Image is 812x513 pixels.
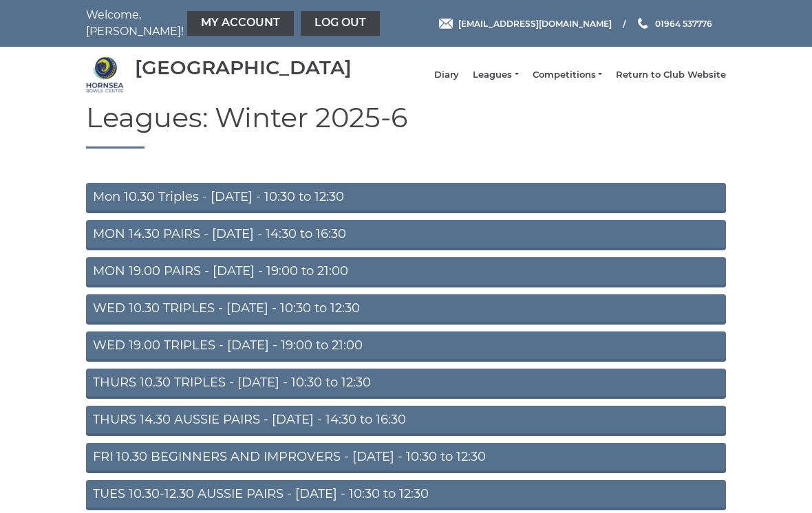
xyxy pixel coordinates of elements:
a: Return to Club Website [616,69,726,81]
img: Phone us [638,18,648,29]
span: [EMAIL_ADDRESS][DOMAIN_NAME] [458,18,612,28]
a: Diary [434,69,459,81]
a: Leagues [473,69,518,81]
a: Log out [301,11,380,36]
a: MON 14.30 PAIRS - [DATE] - 14:30 to 16:30 [86,220,726,250]
a: Mon 10.30 Triples - [DATE] - 10:30 to 12:30 [86,183,726,213]
a: My Account [187,11,294,36]
a: MON 19.00 PAIRS - [DATE] - 19:00 to 21:00 [86,257,726,287]
span: 01964 537776 [655,18,712,28]
div: [GEOGRAPHIC_DATA] [135,57,352,78]
nav: Welcome, [PERSON_NAME]! [86,7,341,40]
a: THURS 10.30 TRIPLES - [DATE] - 10:30 to 12:30 [86,369,726,399]
a: FRI 10.30 BEGINNERS AND IMPROVERS - [DATE] - 10:30 to 12:30 [86,443,726,473]
a: THURS 14.30 AUSSIE PAIRS - [DATE] - 14:30 to 16:30 [86,406,726,436]
a: Competitions [533,69,602,81]
a: TUES 10.30-12.30 AUSSIE PAIRS - [DATE] - 10:30 to 12:30 [86,480,726,510]
a: Phone us 01964 537776 [636,17,712,30]
h1: Leagues: Winter 2025-6 [86,102,726,149]
img: Email [439,19,453,29]
a: WED 19.00 TRIPLES - [DATE] - 19:00 to 21:00 [86,331,726,362]
a: WED 10.30 TRIPLES - [DATE] - 10:30 to 12:30 [86,294,726,325]
a: Email [EMAIL_ADDRESS][DOMAIN_NAME] [439,17,612,30]
img: Hornsea Bowls Centre [86,56,124,94]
